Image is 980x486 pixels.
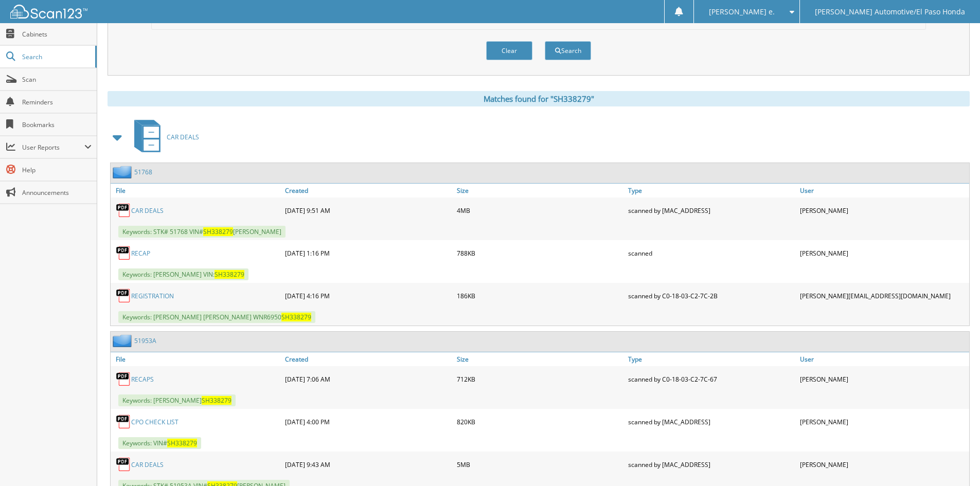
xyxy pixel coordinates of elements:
[545,41,591,60] button: Search
[118,394,236,406] span: Keywords: [PERSON_NAME]
[203,227,233,236] span: SH338279
[282,352,454,366] a: Created
[116,457,131,472] img: PDF.png
[626,369,797,389] div: scanned by C0-18-03-C2-7C-67
[709,9,775,15] span: [PERSON_NAME] e.
[116,371,131,387] img: PDF.png
[131,292,174,300] a: REGISTRATION
[128,117,199,157] a: CAR DEALS
[626,352,797,366] a: Type
[22,143,84,152] span: User Reports
[22,75,92,84] span: Scan
[454,184,626,197] a: Size
[134,168,152,176] a: 51768
[131,206,164,215] a: CAR DEALS
[626,184,797,197] a: Type
[797,454,969,475] div: [PERSON_NAME]
[282,285,454,306] div: [DATE] 4:16 PM
[131,460,164,469] a: CAR DEALS
[797,352,969,366] a: User
[815,9,965,15] span: [PERSON_NAME] Automotive/El Paso Honda
[116,414,131,429] img: PDF.png
[134,336,156,345] a: 51953A
[281,313,311,321] span: SH338279
[626,200,797,221] div: scanned by [MAC_ADDRESS]
[118,268,248,280] span: Keywords: [PERSON_NAME] VIN:
[626,243,797,263] div: scanned
[454,454,626,475] div: 5MB
[454,200,626,221] div: 4MB
[486,41,532,60] button: Clear
[131,418,179,426] a: CPO CHECK LIST
[111,184,282,197] a: File
[131,375,154,384] a: RECAPS
[22,30,92,39] span: Cabinets
[22,52,90,61] span: Search
[626,285,797,306] div: scanned by C0-18-03-C2-7C-2B
[111,352,282,366] a: File
[454,411,626,432] div: 820KB
[22,98,92,106] span: Reminders
[454,352,626,366] a: Size
[118,311,315,323] span: Keywords: [PERSON_NAME] [PERSON_NAME] WNR6950
[797,184,969,197] a: User
[202,396,231,405] span: SH338279
[282,200,454,221] div: [DATE] 9:51 AM
[282,243,454,263] div: [DATE] 1:16 PM
[118,226,286,238] span: Keywords: STK# 51768 VIN# [PERSON_NAME]
[118,437,201,449] span: Keywords: VIN#
[797,200,969,221] div: [PERSON_NAME]
[22,188,92,197] span: Announcements
[282,369,454,389] div: [DATE] 7:06 AM
[215,270,244,279] span: SH338279
[797,285,969,306] div: [PERSON_NAME] [EMAIL_ADDRESS][DOMAIN_NAME]
[454,369,626,389] div: 712KB
[454,285,626,306] div: 186KB
[797,411,969,432] div: [PERSON_NAME]
[113,334,134,347] img: folder2.png
[22,120,92,129] span: Bookmarks
[116,245,131,261] img: PDF.png
[626,411,797,432] div: scanned by [MAC_ADDRESS]
[167,133,199,141] span: CAR DEALS
[167,439,197,447] span: SH338279
[282,411,454,432] div: [DATE] 4:00 PM
[10,5,87,19] img: scan123-logo-white.svg
[113,166,134,178] img: folder2.png
[116,203,131,218] img: PDF.png
[116,288,131,303] img: PDF.png
[797,243,969,263] div: [PERSON_NAME]
[131,249,150,258] a: RECAP
[22,166,92,174] span: Help
[797,369,969,389] div: [PERSON_NAME]
[282,454,454,475] div: [DATE] 9:43 AM
[282,184,454,197] a: Created
[108,91,970,106] div: Matches found for "SH338279"
[454,243,626,263] div: 788KB
[626,454,797,475] div: scanned by [MAC_ADDRESS]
